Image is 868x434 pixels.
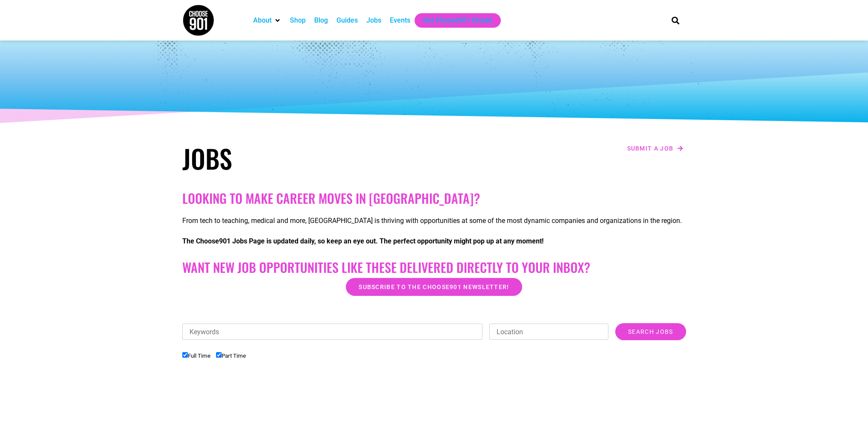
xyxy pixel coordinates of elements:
[423,15,492,26] a: Get Choose901 Emails
[216,352,222,358] input: Part Time
[346,278,522,296] a: Subscribe to the Choose901 newsletter!
[625,143,686,154] a: Submit a job
[249,13,657,28] nav: Main nav
[182,143,430,174] h1: Jobs
[336,15,358,26] a: Guides
[627,145,674,151] span: Submit a job
[359,284,509,290] span: Subscribe to the Choose901 newsletter!
[314,15,328,26] a: Blog
[253,15,272,26] a: About
[290,15,306,26] a: Shop
[216,353,246,359] label: Part Time
[615,323,686,340] input: Search Jobs
[390,15,410,26] a: Events
[182,324,483,340] input: Keywords
[182,353,210,359] label: Full Time
[182,237,544,245] strong: The Choose901 Jobs Page is updated daily, so keep an eye out. The perfect opportunity might pop u...
[668,13,682,27] div: Search
[366,15,381,26] a: Jobs
[182,216,686,226] p: From tech to teaching, medical and more, [GEOGRAPHIC_DATA] is thriving with opportunities at some...
[182,352,188,358] input: Full Time
[182,260,686,275] h2: Want New Job Opportunities like these Delivered Directly to your Inbox?
[489,324,608,340] input: Location
[249,13,286,28] div: About
[182,191,686,206] h2: Looking to make career moves in [GEOGRAPHIC_DATA]?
